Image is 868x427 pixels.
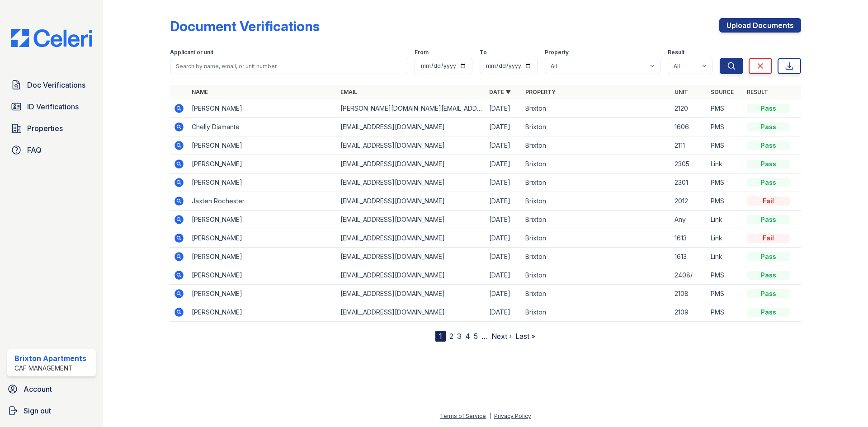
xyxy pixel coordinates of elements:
label: Applicant or unit [170,49,213,56]
td: [EMAIL_ADDRESS][DOMAIN_NAME] [337,248,486,266]
a: Terms of Service [440,413,486,419]
div: Pass [747,178,790,187]
td: PMS [707,99,743,118]
td: [DATE] [486,229,522,248]
td: Link [707,248,743,266]
td: Link [707,211,743,229]
div: Brixton Apartments [14,353,86,364]
span: Account [24,384,52,394]
div: Pass [747,289,790,298]
td: Chelly Diamante [188,118,337,136]
td: [PERSON_NAME] [188,229,337,248]
a: 4 [465,332,470,341]
div: CAF Management [14,364,86,373]
a: Sign out [4,402,99,420]
a: Source [711,89,734,95]
td: [DATE] [486,118,522,136]
td: PMS [707,192,743,211]
td: 2120 [671,99,707,118]
a: 2 [449,332,453,341]
a: Upload Documents [719,18,801,33]
td: [EMAIL_ADDRESS][DOMAIN_NAME] [337,229,486,248]
td: [PERSON_NAME] [188,285,337,303]
a: Doc Verifications [7,76,96,94]
div: Pass [747,160,790,169]
td: [PERSON_NAME] [188,174,337,192]
div: Pass [747,122,790,131]
a: Properties [7,119,96,137]
a: Account [4,380,99,398]
td: PMS [707,136,743,155]
img: CE_Logo_Blue-a8612792a0a2168367f1c8372b55b34899dd931a85d93a1a3d3e32e68fde9ad4.png [4,29,99,47]
td: 2108 [671,285,707,303]
td: Brixton [522,266,670,285]
div: Pass [747,271,790,280]
td: 1606 [671,118,707,136]
td: Brixton [522,192,670,211]
label: Result [668,49,684,56]
div: | [489,413,491,419]
td: [EMAIL_ADDRESS][DOMAIN_NAME] [337,285,486,303]
td: Link [707,229,743,248]
div: Pass [747,215,790,224]
td: [EMAIL_ADDRESS][DOMAIN_NAME] [337,155,486,174]
td: Link [707,155,743,174]
td: [PERSON_NAME] [188,248,337,266]
td: Jaxten Rochester [188,192,337,211]
td: Brixton [522,229,670,248]
td: [PERSON_NAME] [188,136,337,155]
td: [EMAIL_ADDRESS][DOMAIN_NAME] [337,303,486,322]
input: Search by name, email, or unit number [170,58,407,74]
td: Any [671,211,707,229]
td: [EMAIL_ADDRESS][DOMAIN_NAME] [337,211,486,229]
div: Document Verifications [170,18,320,34]
div: Pass [747,308,790,317]
label: To [480,49,487,56]
div: 1 [435,331,446,342]
td: Brixton [522,155,670,174]
td: Brixton [522,174,670,192]
td: [EMAIL_ADDRESS][DOMAIN_NAME] [337,136,486,155]
a: Date ▼ [489,89,511,95]
td: PMS [707,285,743,303]
a: Privacy Policy [494,413,531,419]
td: [DATE] [486,211,522,229]
td: PMS [707,266,743,285]
td: [DATE] [486,136,522,155]
td: Brixton [522,211,670,229]
td: 2012 [671,192,707,211]
td: 1613 [671,248,707,266]
a: Property [525,89,556,95]
span: Sign out [24,405,51,416]
a: Email [340,89,357,95]
td: [PERSON_NAME][DOMAIN_NAME][EMAIL_ADDRESS][PERSON_NAME][DOMAIN_NAME] [337,99,486,118]
label: Property [545,49,569,56]
td: Brixton [522,99,670,118]
a: FAQ [7,141,96,159]
td: 2305 [671,155,707,174]
label: From [415,49,429,56]
td: [DATE] [486,285,522,303]
div: Pass [747,104,790,113]
td: [PERSON_NAME] [188,211,337,229]
span: Doc Verifications [27,80,85,90]
td: 2408/ [671,266,707,285]
a: Name [192,89,208,95]
td: [DATE] [486,155,522,174]
td: [EMAIL_ADDRESS][DOMAIN_NAME] [337,174,486,192]
div: Fail [747,234,790,243]
td: [DATE] [486,192,522,211]
td: [EMAIL_ADDRESS][DOMAIN_NAME] [337,266,486,285]
td: Brixton [522,136,670,155]
a: Unit [675,89,688,95]
a: ID Verifications [7,98,96,116]
td: [PERSON_NAME] [188,266,337,285]
div: Pass [747,141,790,150]
td: [PERSON_NAME] [188,155,337,174]
div: Fail [747,197,790,206]
td: [DATE] [486,303,522,322]
td: [DATE] [486,99,522,118]
td: [EMAIL_ADDRESS][DOMAIN_NAME] [337,118,486,136]
td: Brixton [522,118,670,136]
td: [PERSON_NAME] [188,303,337,322]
